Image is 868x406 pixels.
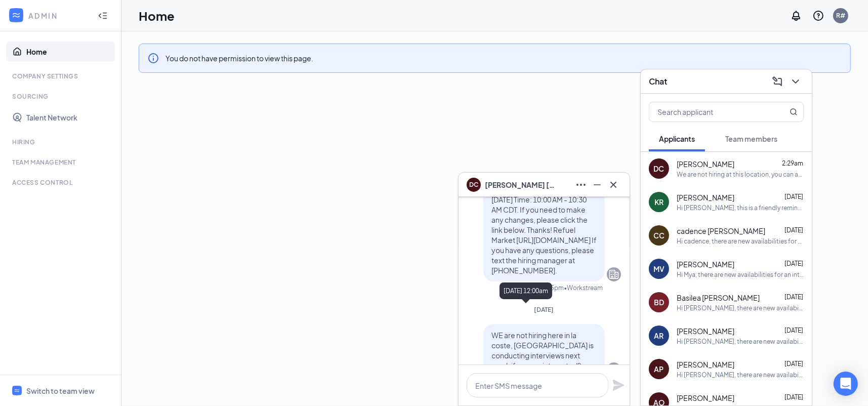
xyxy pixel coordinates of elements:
div: Hi [PERSON_NAME], this is a friendly reminder. Your interview with Refuel Market for C-Store Team... [677,204,804,212]
a: Talent Network [26,107,113,128]
svg: Ellipses [575,179,587,191]
button: Minimize [589,177,605,193]
div: KR [654,197,664,207]
span: [DATE] [784,327,803,334]
div: MV [653,264,665,274]
svg: Cross [607,179,619,191]
span: [PERSON_NAME] [677,393,734,403]
span: [DATE] [784,193,803,200]
div: Hiring [12,138,111,146]
div: Hi [PERSON_NAME], there are new availabilities for an interview. This is a reminder to schedule y... [677,337,804,346]
div: AP [654,364,664,374]
span: [DATE] [784,260,803,267]
span: [DATE] [534,306,554,313]
div: Hi cadence, there are new availabilities for an interview. This is a reminder to schedule your in... [677,237,804,246]
div: Hi [PERSON_NAME], there are new availabilities for an interview. This is a reminder to schedule y... [677,304,804,312]
span: WE are not hiring here in la coste, [GEOGRAPHIC_DATA] is conducting interviews next week if you a... [491,331,594,370]
span: Basilea [PERSON_NAME] [677,293,760,303]
button: ComposeMessage [769,73,786,90]
div: [DATE] 12:00am [500,282,552,299]
svg: Company [608,268,620,280]
div: Team Management [12,158,111,167]
svg: WorkstreamLogo [11,10,21,20]
svg: Collapse [98,11,108,21]
button: Ellipses [573,177,589,193]
span: [PERSON_NAME] [677,359,734,370]
h1: Home [139,7,175,24]
svg: Notifications [790,10,802,22]
svg: ComposeMessage [771,75,783,88]
span: 2:29am [782,159,803,167]
div: Company Settings [12,72,111,80]
div: AR [654,331,664,341]
svg: Company [608,363,620,376]
span: [PERSON_NAME] [677,259,734,269]
svg: WorkstreamLogo [14,387,20,394]
span: Applicants [659,134,695,143]
div: You do not have permission to view this page. [166,52,313,63]
span: [DATE] [784,226,803,234]
span: [PERSON_NAME] [677,326,734,336]
span: [PERSON_NAME] [677,192,734,202]
h3: Chat [649,76,667,87]
span: [PERSON_NAME] [PERSON_NAME] [485,179,556,190]
div: Hi [PERSON_NAME], there are new availabilities for an interview. This is a reminder to schedule y... [677,371,804,379]
span: [DATE] [784,293,803,301]
svg: MagnifyingGlass [790,108,798,116]
span: [PERSON_NAME] [677,159,734,169]
span: Team members [725,134,777,143]
div: ADMIN [28,11,89,21]
div: DC [654,164,665,174]
div: R# [836,11,845,20]
button: Cross [605,177,622,193]
div: Access control [12,178,111,187]
div: Sourcing [12,92,111,101]
svg: Info [147,52,159,64]
button: ChevronDown [788,73,804,90]
a: Home [26,42,113,62]
svg: Minimize [591,179,603,191]
div: CC [653,230,665,240]
svg: Plane [612,379,625,391]
div: We are not hiring at this location, you can apply for store [STREET_ADDRESS][PERSON_NAME] [677,170,804,179]
span: [DATE] [784,360,803,368]
span: • Workstream [564,283,603,292]
input: Search applicant [649,102,769,121]
div: Hi Mya, there are new availabilities for an interview. This is a reminder to schedule your interv... [677,270,804,279]
svg: ChevronDown [790,75,802,88]
svg: QuestionInfo [812,10,824,22]
div: BD [654,297,664,307]
div: Switch to team view [26,386,95,396]
span: cadence [PERSON_NAME] [677,226,765,236]
div: Open Intercom Messenger [834,372,858,396]
span: [DATE] [784,393,803,401]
